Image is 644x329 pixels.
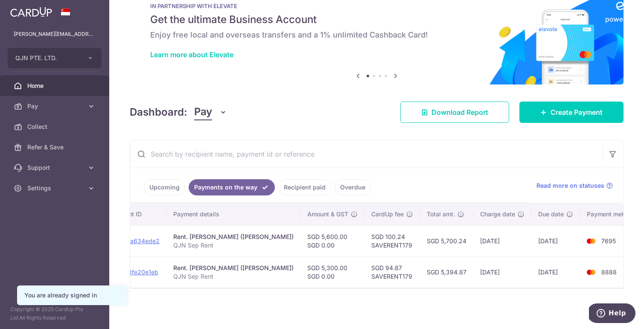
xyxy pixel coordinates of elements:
[109,237,160,245] a: txn_feda634ede2
[173,241,294,250] p: QJN Sep Rent
[150,13,603,26] h5: Get the ultimate Business Account
[150,50,233,59] a: Learn more about Elevate
[144,179,185,195] a: Upcoming
[307,210,348,218] span: Amount & GST
[551,107,603,117] span: Create Payment
[194,104,212,120] span: Pay
[189,179,275,195] a: Payments on the way
[27,122,84,131] span: Collect
[371,210,404,218] span: CardUp fee
[536,181,604,190] span: Read more on statuses
[589,303,635,325] iframe: Opens a widget where you can find more information
[480,210,515,218] span: Charge date
[150,30,603,40] h6: Enjoy free local and overseas transfers and a 1% unlimited Cashback Card!
[364,256,420,288] td: SGD 94.87 SAVERENT179
[300,256,364,288] td: SGD 5,300.00 SGD 0.00
[109,268,158,276] a: txn_393fe20e1eb
[431,107,488,117] span: Download Report
[536,181,613,190] a: Read more on statuses
[583,236,600,246] img: Bank Card
[14,30,96,38] p: [PERSON_NAME][EMAIL_ADDRESS][DOMAIN_NAME]
[427,210,455,218] span: Total amt.
[15,54,79,62] span: QJN PTE. LTD.
[8,48,102,68] button: QJN PTE. LTD.
[400,102,509,123] a: Download Report
[473,225,531,256] td: [DATE]
[601,237,616,245] span: 7695
[538,210,564,218] span: Due date
[27,143,84,151] span: Refer & Save
[278,179,331,195] a: Recipient paid
[519,102,624,123] a: Create Payment
[364,225,420,256] td: SGD 100.24 SAVERENT179
[166,203,300,225] th: Payment details
[173,272,294,281] p: QJN Sep Rent
[150,3,603,9] p: IN PARTNERSHIP WITH ELEVATE
[531,256,580,288] td: [DATE]
[473,256,531,288] td: [DATE]
[583,267,600,277] img: Bank Card
[420,225,473,256] td: SGD 5,700.24
[130,140,603,168] input: Search by recipient name, payment id or reference
[24,291,119,300] div: You are already signed in
[130,105,187,120] h4: Dashboard:
[173,264,294,272] div: Rent. [PERSON_NAME] ([PERSON_NAME])
[102,203,166,225] th: Payment ID
[601,268,617,276] span: 8888
[27,184,84,192] span: Settings
[10,7,52,17] img: CardUp
[27,102,84,111] span: Pay
[420,256,473,288] td: SGD 5,394.87
[531,225,580,256] td: [DATE]
[335,179,371,195] a: Overdue
[27,163,84,172] span: Support
[194,104,227,120] button: Pay
[173,233,294,241] div: Rent. [PERSON_NAME] ([PERSON_NAME])
[300,225,364,256] td: SGD 5,600.00 SGD 0.00
[27,82,84,90] span: Home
